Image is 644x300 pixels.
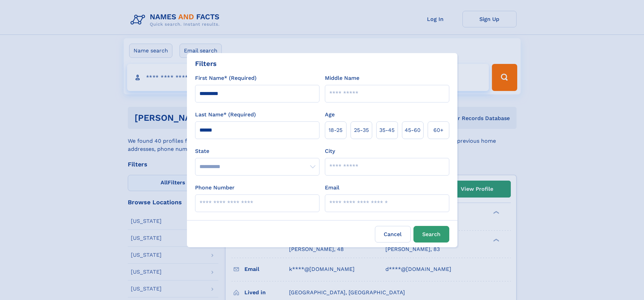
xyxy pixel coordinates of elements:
[195,59,217,69] div: Filters
[195,111,256,119] label: Last Name* (Required)
[405,126,421,134] span: 45‑60
[375,226,411,243] label: Cancel
[195,74,257,82] label: First Name* (Required)
[413,226,449,243] button: Search
[325,147,335,155] label: City
[195,184,235,192] label: Phone Number
[325,74,359,82] label: Middle Name
[329,126,342,134] span: 18‑25
[354,126,369,134] span: 25‑35
[433,126,444,134] span: 60+
[195,147,319,155] label: State
[379,126,395,134] span: 35‑45
[325,184,339,192] label: Email
[325,111,335,119] label: Age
